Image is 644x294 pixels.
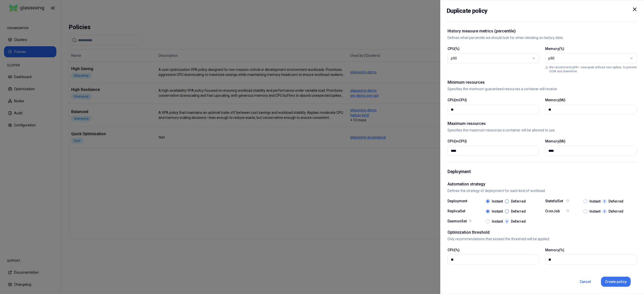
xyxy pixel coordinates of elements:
[545,248,564,252] label: Memory(%)
[448,219,468,223] label: DaemonSet
[589,200,600,203] label: Instant
[549,65,637,73] p: We recommend p99+: near-peak without rare spikes, to prevent OOM and downtime.
[448,229,637,235] h2: Optimization threshold
[589,210,600,213] label: Instant
[492,220,503,223] label: Instant
[448,121,637,127] h2: Maximum resources
[511,210,526,213] label: Deferred
[447,6,487,15] h2: Duplicate policy
[448,28,637,34] h2: History measure metrics (percentile)
[448,79,637,85] h2: Minimum resources
[545,139,566,143] label: Memory(Mi)
[448,35,637,40] p: Defines what percentile we should look for when iterating on history data.
[545,209,565,213] label: CronJob
[492,200,503,203] label: Instant
[545,199,565,203] label: StatefulSet
[609,200,623,203] label: Deferred
[576,277,595,287] button: Cancel
[492,210,503,213] label: Instant
[448,236,637,241] p: Only recommendations that exceed the threshold will be applied.
[448,47,460,51] label: CPU(%)
[448,209,468,213] label: ReplicaSet
[609,210,623,213] label: Deferred
[545,47,564,51] label: Memory(%)
[511,220,526,223] label: Deferred
[601,277,631,287] button: Create policy
[448,188,637,193] p: Defines the strategy of deployment for each kind of workload.
[448,139,467,143] label: CPU(mCPU)
[448,86,637,91] p: Specifies the minimum guaranteed resources a container will receive.
[448,199,468,203] label: Deployment
[448,168,637,175] h1: Deployment
[448,181,637,187] h2: Automation strategy
[448,98,467,102] label: CPU(mCPU)
[545,98,566,102] label: Memory(Mi)
[448,128,637,133] p: Specifies the maximum resources a container will be allowed to use.
[511,200,526,203] label: Deferred
[448,248,460,252] label: CPU(%)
